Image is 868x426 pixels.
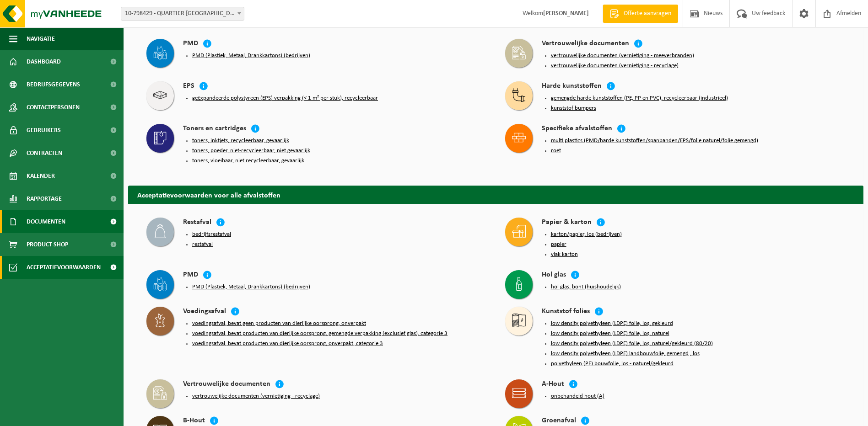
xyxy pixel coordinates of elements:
[542,307,590,317] h4: Kunststof folies
[551,251,578,258] button: vlak karton
[543,10,589,17] strong: [PERSON_NAME]
[542,124,612,134] h4: Specifieke afvalstoffen
[27,142,62,165] span: Contracten
[551,340,713,347] button: low density polyethyleen (LDPE) folie, los, naturel/gekleurd (80/20)
[542,218,592,228] h4: Papier & karton
[551,105,596,112] button: kunststof bumpers
[542,379,564,390] h4: A-Hout
[621,9,674,18] span: Offerte aanvragen
[192,157,304,165] button: toners, vloeibaar, niet recycleerbaar, gevaarlijk
[183,270,198,281] h4: PMD
[27,73,80,96] span: Bedrijfsgegevens
[183,124,246,134] h4: Toners en cartridges
[27,210,65,233] span: Documenten
[27,27,55,50] span: Navigatie
[551,393,604,400] button: onbehandeld hout (A)
[551,147,561,154] button: roet
[27,165,55,187] span: Kalender
[542,39,629,49] h4: Vertrouwelijke documenten
[603,5,678,23] a: Offerte aanvragen
[542,81,602,92] h4: Harde kunststoffen
[192,147,310,154] button: toners, poeder, niet-recycleerbaar, niet gevaarlijk
[551,231,622,238] button: karton/papier, los (bedrijven)
[192,320,366,327] button: voedingsafval, bevat geen producten van dierlijke oorsprong, onverpakt
[192,241,213,248] button: restafval
[551,283,621,291] button: hol glas, bont (huishoudelijk)
[551,360,674,367] button: polyethyleen (PE) bouwfolie, los - naturel/gekleurd
[542,270,566,281] h4: Hol glas
[551,350,700,357] button: low density polyethyleen (LDPE) landbouwfolie, gemengd , los
[27,50,61,73] span: Dashboard
[551,241,566,248] button: papier
[183,81,194,92] h4: EPS
[183,379,270,390] h4: Vertrouwelijke documenten
[192,231,231,238] button: bedrijfsrestafval
[551,62,679,69] button: vertrouwelijke documenten (vernietiging - recyclage)
[183,39,198,49] h4: PMD
[192,393,320,400] button: vertrouwelijke documenten (vernietiging - recyclage)
[27,96,80,119] span: Contactpersonen
[27,187,62,210] span: Rapportage
[192,330,447,337] button: voedingsafval, bevat producten van dierlijke oorsprong, gemengde verpakking (exclusief glas), cat...
[192,52,310,59] button: PMD (Plastiek, Metaal, Drankkartons) (bedrijven)
[121,7,244,21] span: 10-798429 - QUARTIER NV - KUURNE
[27,119,61,142] span: Gebruikers
[192,283,310,291] button: PMD (Plastiek, Metaal, Drankkartons) (bedrijven)
[192,95,378,102] button: geëxpandeerde polystyreen (EPS) verpakking (< 1 m² per stuk), recycleerbaar
[183,218,211,228] h4: Restafval
[27,256,101,279] span: Acceptatievoorwaarden
[551,330,669,337] button: low density polyethyleen (LDPE) folie, los, naturel
[551,320,673,327] button: low density polyethyleen (LDPE) folie, los, gekleurd
[27,233,68,256] span: Product Shop
[192,340,383,347] button: voedingsafval, bevat producten van dierlijke oorsprong, onverpakt, categorie 3
[192,137,289,144] button: toners, inktjets, recycleerbaar, gevaarlijk
[128,186,863,203] h2: Acceptatievoorwaarden voor alle afvalstoffen
[551,137,758,144] button: multi plastics (PMD/harde kunststoffen/spanbanden/EPS/folie naturel/folie gemengd)
[183,307,226,317] h4: Voedingsafval
[121,7,244,20] span: 10-798429 - QUARTIER NV - KUURNE
[551,95,728,102] button: gemengde harde kunststoffen (PE, PP en PVC), recycleerbaar (industrieel)
[551,52,694,59] button: vertrouwelijke documenten (vernietiging - meeverbranden)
